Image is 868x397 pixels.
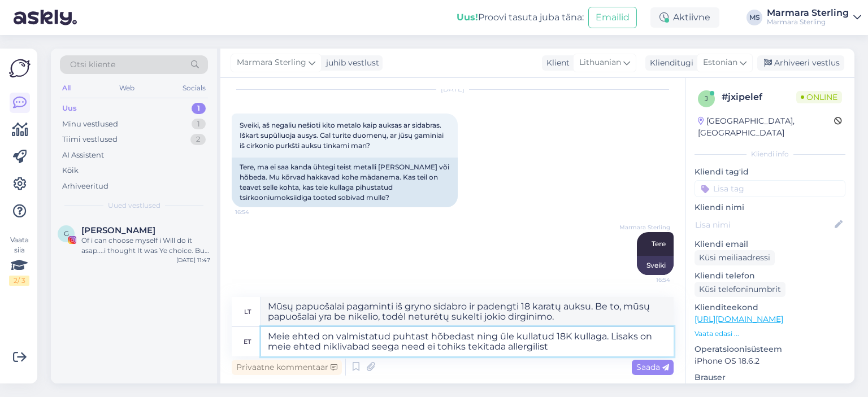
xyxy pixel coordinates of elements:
[650,7,719,28] div: Aktiivne
[70,59,115,71] span: Otsi kliente
[579,56,621,69] span: Lithuanian
[9,58,31,79] img: Askly Logo
[695,282,785,297] div: Küsi telefoninumbrit
[628,276,670,284] span: 16:54
[698,115,834,139] div: [GEOGRAPHIC_DATA], [GEOGRAPHIC_DATA]
[695,238,845,250] p: Kliendi email
[703,56,737,69] span: Estonian
[695,149,845,159] div: Kliendi info
[62,150,104,161] div: AI Assistent
[180,81,208,95] div: Socials
[62,119,118,130] div: Minu vestlused
[244,302,251,321] div: lt
[619,223,670,232] span: Marmara Sterling
[645,57,693,69] div: Klienditugi
[637,256,674,275] div: Sveiki
[232,158,458,207] div: Tere, ma ei saa kanda ühtegi teist metalli [PERSON_NAME] või hõbeda. Mu kõrvad hakkavad kohe mäda...
[722,90,796,104] div: # jxipelef
[695,270,845,282] p: Kliendi telefon
[457,12,478,23] b: Uus!
[695,250,775,265] div: Küsi meiliaadressi
[261,297,674,326] textarea: Mūsų papuošalai pagaminti iš gryno sidabro ir padengti 18 karatų auksu. Be to, mūsų papuošalai yr...
[232,84,674,94] div: [DATE]
[190,134,206,145] div: 2
[767,18,849,27] div: Marmara Sterling
[695,355,845,367] p: iPhone OS 18.6.2
[796,91,842,103] span: Online
[695,372,845,383] p: Brauser
[636,362,669,372] span: Saada
[176,256,210,264] div: [DATE] 11:47
[695,166,845,178] p: Kliendi tag'id
[81,225,155,235] span: Giuliana Cazzaniga
[695,329,845,339] p: Vaata edasi ...
[757,55,844,71] div: Arhiveeri vestlus
[9,235,29,286] div: Vaata siia
[322,57,379,69] div: juhib vestlust
[457,11,584,24] div: Proovi tasuta juba täna:
[747,10,762,25] div: MS
[695,343,845,355] p: Operatsioonisüsteem
[192,119,206,130] div: 1
[695,219,832,231] input: Lisa nimi
[237,56,306,69] span: Marmara Sterling
[705,94,708,103] span: j
[64,229,69,238] span: G
[235,208,277,216] span: 16:54
[62,134,118,145] div: Tiimi vestlused
[232,360,342,375] div: Privaatne kommentaar
[244,332,251,351] div: et
[695,302,845,313] p: Klienditeekond
[81,235,210,256] div: Of i can choose myself i Will do it asap....i thought It was Ye choice. But that Is even Better ....
[652,239,666,248] span: Tere
[60,81,73,95] div: All
[767,8,861,27] a: Marmara SterlingMarmara Sterling
[695,180,845,197] input: Lisa tag
[695,202,845,213] p: Kliendi nimi
[542,57,570,69] div: Klient
[117,81,137,95] div: Web
[108,200,160,211] span: Uued vestlused
[767,8,849,18] div: Marmara Sterling
[9,276,29,286] div: 2 / 3
[588,7,637,28] button: Emailid
[240,121,445,150] span: Sveiki, aš negaliu nešioti kito metalo kaip auksas ar sidabras. Iškart supūliuoja ausys. Gal turi...
[695,314,783,324] a: [URL][DOMAIN_NAME]
[62,103,77,114] div: Uus
[261,327,674,356] textarea: Meie ehted on valmistatud puhtast hõbedast ning üle kullatud 18K kullaga. Lisaks on meie ehted ni...
[62,165,79,176] div: Kõik
[62,181,108,192] div: Arhiveeritud
[192,103,206,114] div: 1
